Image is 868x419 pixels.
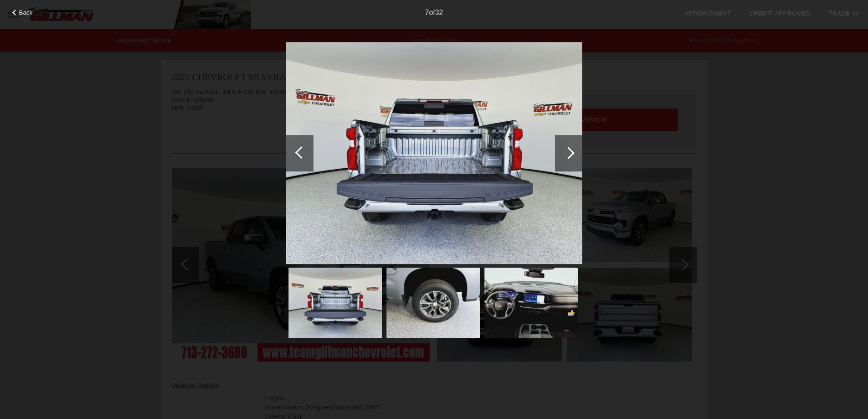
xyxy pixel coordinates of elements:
[484,268,578,338] img: aaed19fe095d6606f64d73533341b667.jpg
[749,10,810,17] a: Credit Approved
[684,10,731,17] a: Appointment
[19,9,33,16] span: Back
[435,9,443,16] span: 32
[286,42,582,264] img: ca8ef3b33fc0c2bc6bf0b1b2f6a56384.jpg
[288,268,382,338] img: ca8ef3b33fc0c2bc6bf0b1b2f6a56384.jpg
[425,9,429,16] span: 7
[386,268,480,338] img: bbe351fbcab6c5c1f60a4d439593509a.jpg
[828,10,859,17] a: Trade-In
